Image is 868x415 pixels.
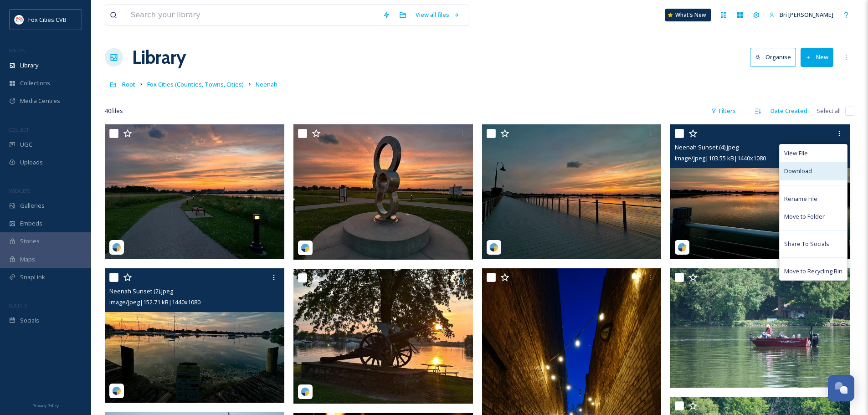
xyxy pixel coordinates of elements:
img: snapsea-logo.png [301,387,310,396]
a: Organise [750,48,801,67]
img: Neenah Sunset.jpeg [293,269,473,404]
button: New [801,48,833,67]
button: Organise [750,48,796,67]
img: snapsea-logo.png [301,243,310,252]
img: snapsea-logo.png [489,243,498,252]
span: image/jpeg | 103.55 kB | 1440 x 1080 [675,154,766,162]
span: Uploads [20,158,43,167]
span: Move to Folder [784,212,825,221]
a: What's New [665,9,711,21]
span: Neenah [256,80,277,88]
span: Embeds [20,219,42,228]
img: snapsea-logo.png [678,243,687,252]
span: Neenah Sunset (4).jpeg [675,143,739,151]
img: snapsea-logo.png [112,386,121,395]
span: Fox Cities (Counties, Towns, Cities) [147,80,244,88]
a: View all files [411,6,464,24]
span: Select all [817,107,841,115]
span: Bri [PERSON_NAME] [780,10,833,19]
img: Neenah Sunset (5).jpeg [482,124,662,259]
img: Neenah Sunset (2).jpeg [105,268,284,403]
div: Filters [706,102,740,120]
img: Neenah Sunset (1).jpeg [293,124,473,260]
span: COLLECT [9,126,29,133]
span: Galleries [20,201,45,210]
span: Move to Recycling Bin [784,267,842,276]
span: Fox Cities CVB [28,15,67,24]
span: Media Centres [20,97,60,105]
span: Stories [20,237,40,246]
img: snapsea-logo.png [112,243,121,252]
div: Date Created [766,102,812,120]
span: UGC [20,140,32,149]
span: WIDGETS [9,187,30,194]
span: SOCIALS [9,302,27,309]
span: 40 file s [105,107,123,115]
span: Maps [20,255,35,264]
span: Rename File [784,195,817,203]
span: Socials [20,316,39,325]
span: image/jpeg | 152.71 kB | 1440 x 1080 [109,298,200,306]
span: Collections [20,79,50,87]
button: Open Chat [828,375,854,401]
a: Fox Cities (Counties, Towns, Cities) [147,79,244,90]
span: Privacy Policy [32,403,59,409]
input: Search your library [126,5,378,25]
a: Library [132,44,186,71]
span: MEDIA [9,47,25,54]
span: Library [20,61,38,70]
a: Privacy Policy [32,400,59,410]
img: Neenah Sunset (4).jpeg [670,124,850,259]
span: Share To Socials [784,240,829,248]
span: Root [122,80,135,88]
img: images.png [15,15,24,24]
a: Neenah [256,79,277,90]
a: Bri [PERSON_NAME] [765,6,838,24]
span: Neenah Sunset (2).jpeg [109,287,173,295]
a: Root [122,79,135,90]
img: DSC01543.JPG [670,268,850,388]
span: SnapLink [20,273,45,282]
img: Neenah Sunset (3).jpeg [105,124,284,259]
span: Download [784,167,812,175]
span: View File [784,149,808,158]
